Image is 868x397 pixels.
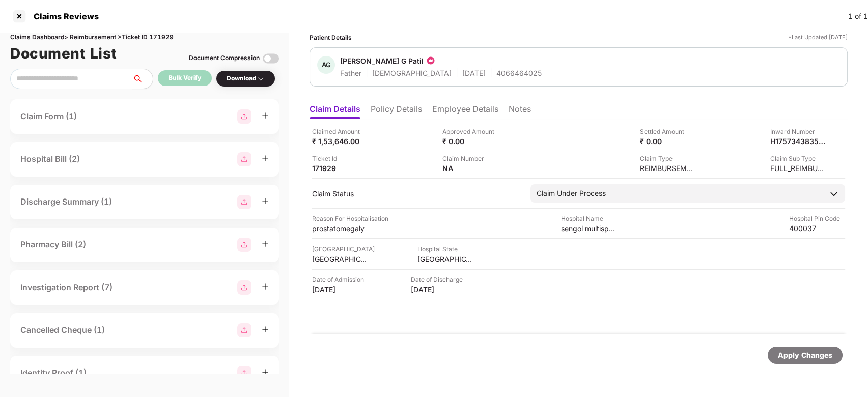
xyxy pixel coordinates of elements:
div: Claims Dashboard > Reimbursement > Ticket ID 171929 [10,33,279,42]
div: Claim Number [442,154,498,163]
div: Hospital Name [561,214,617,223]
div: FULL_REIMBURSEMENT [770,163,826,173]
div: Claim Sub Type [770,154,826,163]
div: Patient Details [310,33,352,42]
div: Cancelled Cheque (1) [20,324,105,336]
img: svg+xml;base64,PHN2ZyBpZD0iRHJvcGRvd24tMzJ4MzIiIHhtbG5zPSJodHRwOi8vd3d3LnczLm9yZy8yMDAwL3N2ZyIgd2... [257,75,265,83]
span: plus [262,368,269,376]
div: 1 of 1 [848,11,868,22]
div: Settled Amount [640,127,696,136]
div: Apply Changes [778,350,832,361]
div: Hospital State [417,244,473,254]
li: Claim Details [310,104,360,119]
div: Reason For Hospitalisation [312,214,388,223]
div: Investigation Report (7) [20,281,113,294]
div: sengol multispeciality hospital [561,223,617,233]
img: svg+xml;base64,PHN2ZyBpZD0iR3JvdXBfMjg4MTMiIGRhdGEtbmFtZT0iR3JvdXAgMjg4MTMiIHhtbG5zPSJodHRwOi8vd3... [237,195,251,209]
div: Hospital Pin Code [789,214,845,223]
div: H175734383514901004 [770,136,826,146]
div: ₹ 1,53,646.00 [312,136,368,146]
div: Approved Amount [442,127,498,136]
img: svg+xml;base64,PHN2ZyBpZD0iR3JvdXBfMjg4MTMiIGRhdGEtbmFtZT0iR3JvdXAgMjg4MTMiIHhtbG5zPSJodHRwOi8vd3... [237,109,251,124]
div: Claim Under Process [537,188,606,199]
div: Claimed Amount [312,127,368,136]
span: plus [262,112,269,119]
div: REIMBURSEMENT [640,163,696,173]
div: 4066464025 [496,68,542,78]
div: Date of Discharge [411,275,467,285]
div: Claim Type [640,154,696,163]
div: Date of Admission [312,275,368,285]
img: svg+xml;base64,PHN2ZyBpZD0iR3JvdXBfMjg4MTMiIGRhdGEtbmFtZT0iR3JvdXAgMjg4MTMiIHhtbG5zPSJodHRwOi8vd3... [237,238,251,252]
li: Policy Details [371,104,422,119]
div: Discharge Summary (1) [20,195,112,208]
div: Identity Proof (1) [20,366,87,379]
div: [GEOGRAPHIC_DATA] [417,254,473,264]
div: Pharmacy Bill (2) [20,238,86,251]
div: NA [442,163,498,173]
div: Inward Number [770,127,826,136]
img: downArrowIcon [829,189,839,199]
img: icon [426,55,436,66]
div: Document Compression [189,53,260,63]
div: ₹ 0.00 [442,136,498,146]
div: [PERSON_NAME] G Patil [340,56,424,66]
div: prostatomegaly [312,223,368,233]
img: svg+xml;base64,PHN2ZyBpZD0iR3JvdXBfMjg4MTMiIGRhdGEtbmFtZT0iR3JvdXAgMjg4MTMiIHhtbG5zPSJodHRwOi8vd3... [237,152,251,166]
span: plus [262,155,269,162]
div: AG [317,56,335,74]
h1: Document List [10,42,117,65]
div: [DATE] [312,285,368,294]
div: Claims Reviews [27,11,99,21]
div: [GEOGRAPHIC_DATA] [312,254,368,264]
span: search [132,75,153,83]
div: Claim Status [312,189,520,198]
div: Ticket Id [312,154,368,163]
div: [DATE] [462,68,486,78]
div: Hospital Bill (2) [20,153,80,165]
div: Father [340,68,361,78]
div: Download [227,74,265,83]
div: [DATE] [411,285,467,294]
img: svg+xml;base64,PHN2ZyBpZD0iVG9nZ2xlLTMyeDMyIiB4bWxucz0iaHR0cDovL3d3dy53My5vcmcvMjAwMC9zdmciIHdpZH... [263,50,279,67]
div: ₹ 0.00 [640,136,696,146]
span: plus [262,197,269,205]
div: Claim Form (1) [20,110,77,123]
img: svg+xml;base64,PHN2ZyBpZD0iR3JvdXBfMjg4MTMiIGRhdGEtbmFtZT0iR3JvdXAgMjg4MTMiIHhtbG5zPSJodHRwOi8vd3... [237,323,251,337]
div: Bulk Verify [169,73,201,83]
img: svg+xml;base64,PHN2ZyBpZD0iR3JvdXBfMjg4MTMiIGRhdGEtbmFtZT0iR3JvdXAgMjg4MTMiIHhtbG5zPSJodHRwOi8vd3... [237,366,251,380]
li: Employee Details [432,104,498,119]
div: 400037 [789,223,845,233]
li: Notes [509,104,531,119]
div: [DEMOGRAPHIC_DATA] [372,68,452,78]
div: *Last Updated [DATE] [788,33,848,42]
div: 171929 [312,163,368,173]
button: search [132,69,153,89]
span: plus [262,326,269,333]
img: svg+xml;base64,PHN2ZyBpZD0iR3JvdXBfMjg4MTMiIGRhdGEtbmFtZT0iR3JvdXAgMjg4MTMiIHhtbG5zPSJodHRwOi8vd3... [237,280,251,295]
div: [GEOGRAPHIC_DATA] [312,244,375,254]
span: plus [262,240,269,247]
span: plus [262,283,269,290]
